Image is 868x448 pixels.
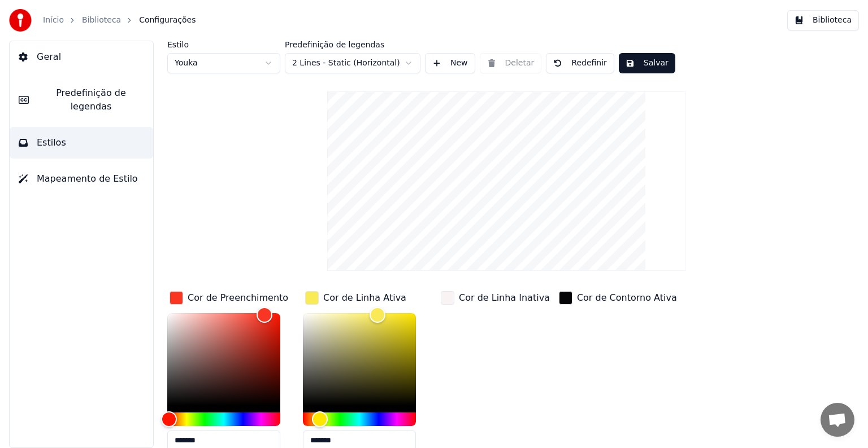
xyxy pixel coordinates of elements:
a: Início [43,15,64,26]
img: youka [9,9,32,32]
button: Biblioteca [787,10,859,30]
span: Geral [37,50,61,64]
span: Predefinição de legendas [38,86,144,113]
div: Bate-papo aberto [821,403,854,437]
div: Cor de Linha Ativa [323,291,406,305]
span: Estilos [37,136,66,150]
button: New [425,53,475,73]
span: Mapeamento de Estilo [37,172,138,186]
button: Cor de Linha Inativa [439,289,552,307]
button: Mapeamento de Estilo [10,163,153,195]
a: Biblioteca [82,15,121,26]
button: Cor de Contorno Ativa [557,289,679,307]
div: Cor de Preenchimento [188,291,288,305]
div: Cor de Contorno Ativa [577,291,677,305]
button: Estilos [10,127,153,159]
label: Predefinição de legendas [285,41,420,49]
button: Salvar [619,53,675,73]
div: Hue [167,412,280,426]
span: Configurações [139,15,196,26]
div: Color [167,313,280,406]
button: Redefinir [546,53,614,73]
button: Cor de Linha Ativa [303,289,409,307]
div: Cor de Linha Inativa [459,291,550,305]
button: Cor de Preenchimento [167,289,290,307]
button: Predefinição de legendas [10,77,153,122]
div: Color [303,313,416,406]
button: Geral [10,41,153,73]
div: Hue [303,412,416,426]
nav: breadcrumb [43,15,196,26]
label: Estilo [167,41,280,49]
